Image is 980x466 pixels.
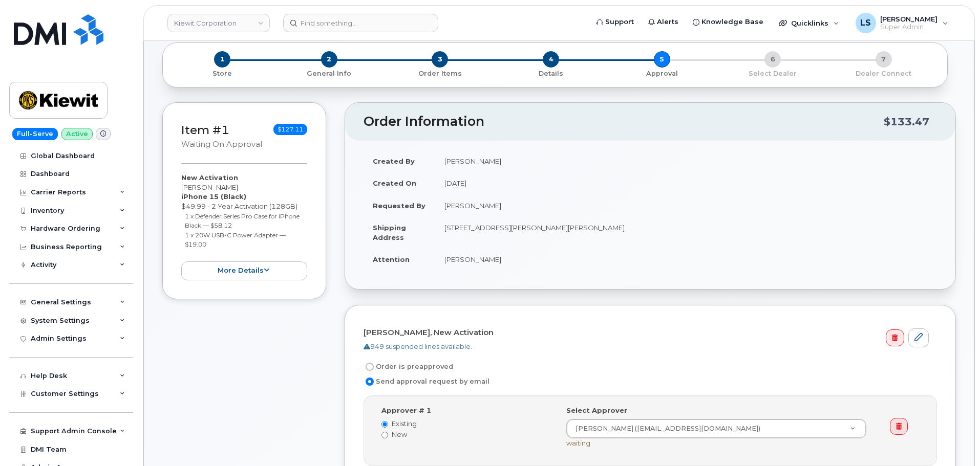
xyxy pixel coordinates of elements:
[884,112,929,131] div: $133.47
[385,68,496,78] a: 3 Order Items
[543,51,559,68] span: 4
[181,192,246,201] strong: iPhone 15 (Black)
[167,14,270,32] a: Kiewit Corporation
[175,69,270,78] p: Store
[373,202,425,210] strong: Requested By
[435,216,937,248] td: [STREET_ADDRESS][PERSON_NAME][PERSON_NAME]
[657,17,678,27] span: Alerts
[381,406,431,415] label: Approver # 1
[364,361,453,373] label: Order is preapproved
[278,69,381,78] p: General Info
[364,375,489,388] label: Send approval request by email
[389,69,492,78] p: Order Items
[214,51,230,68] span: 1
[880,15,938,23] span: [PERSON_NAME]
[373,224,406,241] strong: Shipping Address
[880,23,938,31] span: Super Admin
[435,172,937,194] td: [DATE]
[366,378,374,386] input: Send approval request by email
[566,406,627,415] label: Select Approver
[274,68,385,78] a: 2 General Info
[605,17,634,27] span: Support
[641,12,686,32] a: Alerts
[185,231,286,249] small: 1 x 20W USB-C Power Adapter — $19.00
[364,328,929,337] h4: [PERSON_NAME], New Activation
[432,51,448,68] span: 3
[373,179,416,187] strong: Created On
[381,432,388,438] input: New
[435,150,937,172] td: [PERSON_NAME]
[566,439,590,447] span: waiting
[373,157,415,165] strong: Created By
[935,421,972,458] iframe: Messenger Launcher
[496,68,607,78] a: 4 Details
[569,424,760,433] span: [PERSON_NAME] ([EMAIL_ADDRESS][DOMAIN_NAME])
[381,430,551,439] label: New
[364,342,929,351] div: 949 suspended lines available.
[567,419,866,438] a: [PERSON_NAME] ([EMAIL_ADDRESS][DOMAIN_NAME])
[181,123,229,137] a: Item #1
[381,421,388,428] input: Existing
[373,255,410,263] strong: Attention
[171,68,274,78] a: 1 Store
[181,140,262,149] small: Waiting On Approval
[500,69,603,78] p: Details
[772,13,846,33] div: Quicklinks
[860,17,871,29] span: LS
[273,124,307,135] span: $127.11
[381,419,551,429] label: Existing
[848,13,955,33] div: Luke Schroeder
[435,194,937,217] td: [PERSON_NAME]
[366,363,374,371] input: Order is preapproved
[181,173,238,182] strong: New Activation
[589,12,641,32] a: Support
[435,248,937,271] td: [PERSON_NAME]
[321,51,337,68] span: 2
[181,173,307,280] div: [PERSON_NAME] $49.99 - 2 Year Activation (128GB)
[791,19,828,27] span: Quicklinks
[701,17,763,27] span: Knowledge Base
[283,14,438,32] input: Find something...
[364,115,884,129] h2: Order Information
[181,261,307,280] button: more details
[185,212,300,230] small: 1 x Defender Series Pro Case for iPhone Black — $58.12
[686,12,771,32] a: Knowledge Base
